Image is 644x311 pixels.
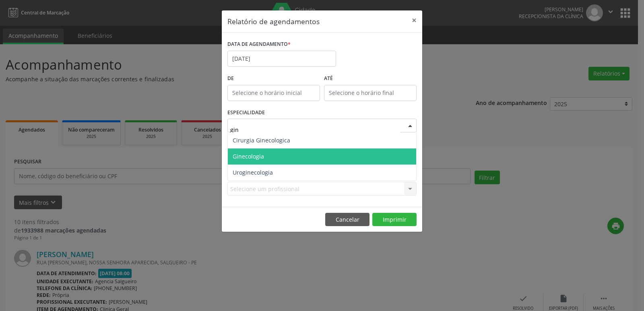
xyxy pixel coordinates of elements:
[233,169,273,176] span: Uroginecologia
[227,107,265,119] label: ESPECIALIDADE
[227,51,336,67] input: Selecione uma data ou intervalo
[233,152,264,160] span: Ginecologia
[406,10,422,30] button: Close
[233,136,290,144] span: Cirurgia Ginecologica
[372,213,417,227] button: Imprimir
[227,85,320,101] input: Selecione o horário inicial
[324,72,417,85] label: ATÉ
[324,85,417,101] input: Selecione o horário final
[227,16,320,27] h5: Relatório de agendamentos
[325,213,369,227] button: Cancelar
[230,122,400,138] input: Seleciona uma especialidade
[227,38,291,51] label: DATA DE AGENDAMENTO
[227,72,320,85] label: De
